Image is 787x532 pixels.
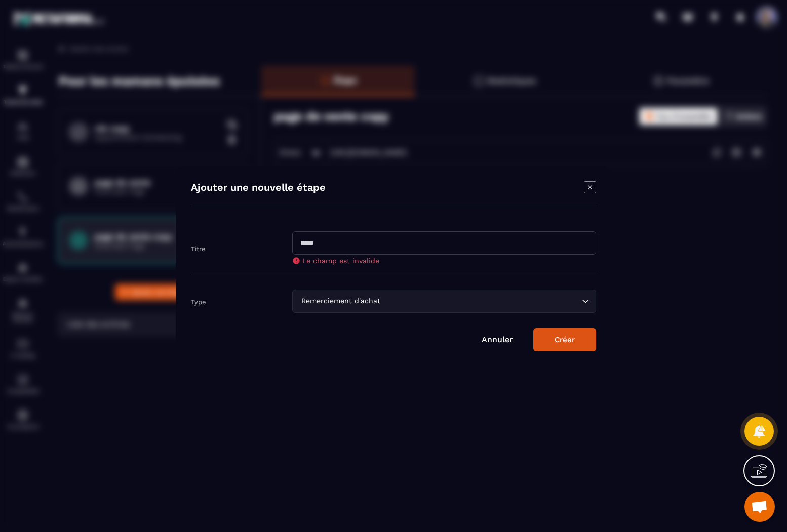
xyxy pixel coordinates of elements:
label: Titre [191,244,206,252]
label: Type [191,298,206,305]
span: Le champ est invalide [302,257,379,265]
span: Remerciement d'achat [299,296,382,307]
div: Search for option [292,290,596,313]
h4: Ajouter une nouvelle étape [191,181,326,195]
a: Ouvrir le chat [744,492,775,522]
input: Search for option [382,296,579,307]
a: Annuler [482,335,513,344]
button: Créer [533,328,596,351]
